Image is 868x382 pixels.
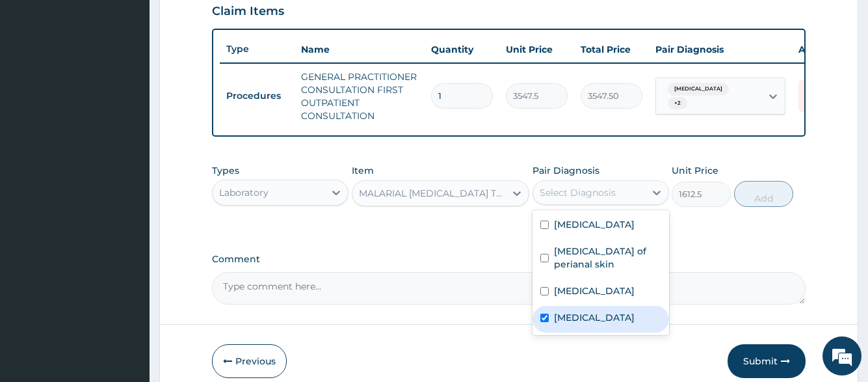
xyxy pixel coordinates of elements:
[668,97,687,110] span: + 2
[499,36,574,62] th: Unit Price
[728,344,806,378] button: Submit
[359,187,507,200] div: MALARIAL [MEDICAL_DATA] THICK AND THIN FILMS - [BLOOD]
[213,7,244,38] div: Minimize live chat window
[212,344,287,378] button: Previous
[668,83,729,96] span: [MEDICAL_DATA]
[7,249,248,294] textarea: Type your message and hit 'Enter'
[574,36,649,62] th: Total Price
[554,311,635,324] label: [MEDICAL_DATA]
[672,164,718,177] label: Unit Price
[220,37,295,61] th: Type
[425,36,499,62] th: Quantity
[220,84,295,108] td: Procedures
[68,73,218,90] div: Chat with us now
[554,218,635,231] label: [MEDICAL_DATA]
[24,65,53,98] img: d_794563401_company_1708531726252_794563401
[219,186,269,199] div: Laboratory
[649,36,792,62] th: Pair Diagnosis
[352,164,374,177] label: Item
[792,36,857,62] th: Actions
[295,64,425,129] td: GENERAL PRACTITIONER CONSULTATION FIRST OUTPATIENT CONSULTATION
[554,245,661,271] label: [MEDICAL_DATA] of perianal skin
[75,111,179,242] span: We're online!
[554,284,635,297] label: [MEDICAL_DATA]
[295,36,425,62] th: Name
[533,164,599,177] label: Pair Diagnosis
[212,165,239,176] label: Types
[212,5,284,19] h3: Claim Items
[212,254,805,265] label: Comment
[540,186,616,199] div: Select Diagnosis
[734,181,793,207] button: Add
